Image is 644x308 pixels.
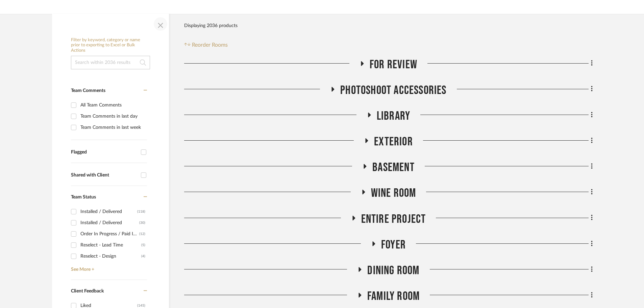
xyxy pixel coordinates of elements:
span: Client Feedback [71,289,104,293]
div: (5) [141,240,145,251]
div: (12) [139,229,145,239]
span: Entire Project [361,212,426,227]
div: Order In Progress / Paid In Full w/ Freight, No Balance due [80,229,139,239]
div: (4) [141,251,145,262]
span: Wine Room [371,186,416,200]
div: (118) [137,206,145,217]
span: Team Status [71,195,96,199]
button: Reorder Rooms [184,41,228,49]
div: Team Comments in last day [80,111,145,122]
input: Search within 2036 results [71,56,150,69]
span: Photoshoot Accessories [340,83,446,98]
span: Library [377,109,410,123]
h6: Filter by keyword, category or name prior to exporting to Excel or Bulk Actions [71,38,150,53]
div: Installed / Delivered [80,206,137,217]
div: Flagged [71,149,138,155]
a: See More + [69,262,147,273]
div: Reselect - Lead Time [80,240,141,251]
span: For Review [370,57,417,72]
span: Family Room [367,289,420,304]
div: (30) [139,217,145,228]
span: Exterior [374,135,413,149]
div: Shared with Client [71,172,138,178]
span: Team Comments [71,88,105,93]
span: Reorder Rooms [192,41,228,49]
div: Team Comments in last week [80,122,145,133]
div: Installed / Delivered [80,217,139,228]
span: Dining Room [367,263,419,278]
span: Basement [372,160,415,175]
div: All Team Comments [80,100,145,111]
button: Close [154,17,167,31]
span: Foyer [381,238,406,252]
div: Reselect - Design [80,251,141,262]
div: Displaying 2036 products [184,19,238,32]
